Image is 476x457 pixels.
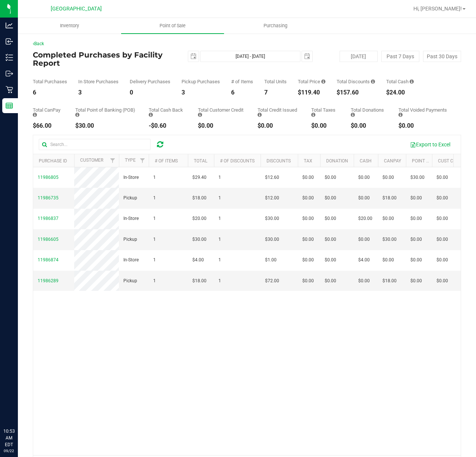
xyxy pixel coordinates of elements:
span: $18.00 [382,195,397,202]
div: $24.00 [386,90,414,96]
span: In-Store [123,257,139,264]
span: $12.00 [265,195,279,202]
span: $0.00 [410,236,422,243]
span: $29.40 [192,174,207,181]
div: Total Cash [386,79,414,84]
span: $0.00 [382,215,394,222]
span: Pickup [123,277,137,285]
span: $0.00 [436,174,448,181]
span: [GEOGRAPHIC_DATA] [51,6,102,12]
i: Sum of all voided payment transaction amounts, excluding tips and transaction fees, for all purch... [398,112,403,117]
i: Sum of the successful, non-voided payments using account credit for all purchases in the date range. [198,112,202,117]
span: $0.00 [410,277,422,285]
div: Total Point of Banking (POB) [75,108,138,117]
div: Total Voided Payments [398,108,450,117]
i: Sum of the discount values applied to the all purchases in the date range. [371,79,375,84]
inline-svg: Reports [6,102,13,109]
span: Hi, [PERSON_NAME]! [413,6,462,12]
a: Donation [326,158,348,164]
span: 1 [153,174,156,181]
span: 1 [218,195,221,202]
span: $30.00 [382,236,397,243]
div: Total Discounts [337,79,375,84]
i: Sum of the successful, non-voided point-of-banking payment transactions, both via payment termina... [75,112,79,117]
div: $0.00 [258,123,300,129]
div: $157.60 [337,90,375,96]
div: Total Price [298,79,325,84]
span: $0.00 [410,257,422,264]
span: $30.00 [265,236,279,243]
span: $0.00 [410,195,422,202]
span: $0.00 [436,236,448,243]
span: $0.00 [302,195,314,202]
div: Total Units [264,79,287,84]
inline-svg: Retail [6,86,13,93]
div: # of Items [231,79,253,84]
a: Type [125,158,136,163]
a: Point of Banking (POB) [412,158,465,164]
span: Pickup [123,236,137,243]
div: Total Donations [351,108,387,117]
i: Sum of all round-up-to-next-dollar total price adjustments for all purchases in the date range. [351,112,355,117]
inline-svg: Analytics [6,22,13,29]
span: Pickup [123,195,137,202]
a: Purchase ID [39,158,67,164]
span: $0.00 [382,257,394,264]
span: 11986837 [38,216,59,221]
a: # of Discounts [220,158,255,164]
span: $20.00 [192,215,207,222]
span: $0.00 [358,174,370,181]
div: 3 [78,90,119,96]
span: $72.00 [265,277,279,285]
div: $0.00 [198,123,246,129]
span: 1 [218,236,221,243]
span: 1 [153,236,156,243]
span: 1 [153,277,156,285]
span: $0.00 [358,277,370,285]
div: 6 [33,90,67,96]
span: $18.00 [192,277,207,285]
span: $4.00 [192,257,204,264]
span: $12.60 [265,174,279,181]
a: Cust Credit [438,158,465,164]
span: 11986605 [38,237,59,242]
span: 1 [153,195,156,202]
a: Back [33,41,44,46]
span: $0.00 [302,257,314,264]
span: $0.00 [358,236,370,243]
div: $66.00 [33,123,64,129]
span: Purchasing [253,22,297,29]
div: 6 [231,90,253,96]
div: 3 [182,90,220,96]
span: $0.00 [325,277,336,285]
span: In-Store [123,215,139,222]
span: $0.00 [436,257,448,264]
p: 10:53 AM EDT [3,428,15,448]
button: Past 7 Days [381,51,419,62]
iframe: Resource center [7,397,30,420]
a: Customer [80,158,103,163]
inline-svg: Outbound [6,70,13,77]
button: Past 30 Days [423,51,461,62]
i: Sum of the total taxes for all purchases in the date range. [311,112,315,117]
div: Total Taxes [311,108,340,117]
a: Total [194,158,207,164]
i: Sum of the total prices of all purchases in the date range. [321,79,325,84]
div: 0 [130,90,170,96]
span: In-Store [123,174,139,181]
div: Total Customer Credit [198,108,246,117]
div: Total Purchases [33,79,67,84]
h4: Completed Purchases by Facility Report [33,51,176,67]
span: $18.00 [382,277,397,285]
inline-svg: Inventory [6,54,13,61]
a: Filter [107,154,119,167]
span: $0.00 [325,215,336,222]
span: 1 [218,257,221,264]
div: $0.00 [311,123,340,129]
span: $0.00 [302,174,314,181]
span: 11986289 [38,278,59,283]
span: select [188,51,199,62]
span: $1.00 [265,257,277,264]
inline-svg: Inbound [6,38,13,45]
span: $0.00 [436,215,448,222]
